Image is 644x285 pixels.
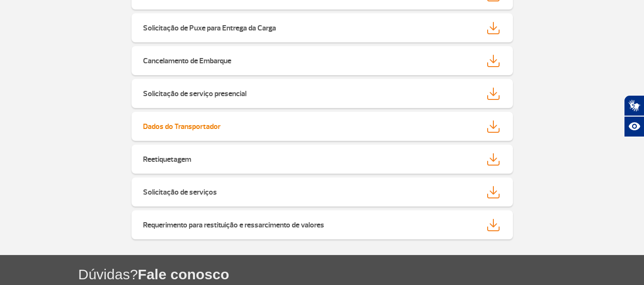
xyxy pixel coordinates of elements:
[624,95,644,116] button: Abrir tradutor de língua de sinais.
[624,116,644,137] button: Abrir recursos assistivos.
[132,145,513,174] a: Reetiquetagem
[132,210,513,239] a: Requerimento para restituição e ressarcimento de valores
[132,177,513,206] a: Solicitação de serviços
[143,122,221,131] strong: Dados do Transportador
[132,13,513,42] a: Solicitação de Puxe para Entrega da Carga
[132,112,513,141] a: Dados do Transportador
[78,265,644,284] h1: Dúvidas?
[132,46,513,75] a: Cancelamento de Embarque
[143,89,246,98] strong: Solicitação de serviço presencial
[143,56,231,66] strong: Cancelamento de Embarque
[143,220,324,230] strong: Requerimento para restituição e ressarcimento de valores
[138,266,229,282] span: Fale conosco
[624,95,644,137] div: Plugin de acessibilidade da Hand Talk.
[143,23,276,33] strong: Solicitação de Puxe para Entrega da Carga
[143,187,217,197] strong: Solicitação de serviços
[132,79,513,108] a: Solicitação de serviço presencial
[143,155,191,164] strong: Reetiquetagem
